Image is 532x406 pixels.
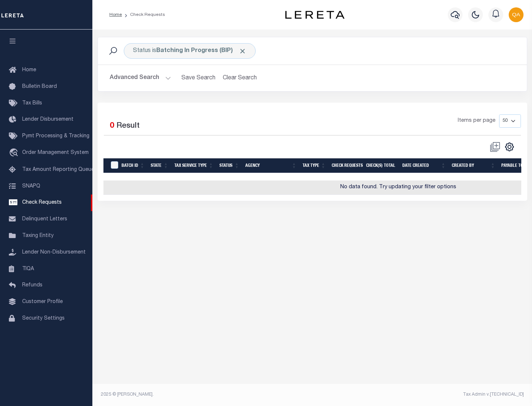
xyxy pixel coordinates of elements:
span: Taxing Entity [22,233,54,238]
span: Customer Profile [22,299,63,304]
span: Security Settings [22,316,65,321]
li: Check Requests [122,11,165,18]
span: Delinquent Letters [22,217,67,222]
span: SNAPQ [22,183,40,189]
span: Bulletin Board [22,84,57,89]
button: Save Search [177,71,220,85]
th: Created By: activate to sort column ascending [449,158,498,173]
th: Check(s) Total [363,158,399,173]
div: 2025 © [PERSON_NAME]. [95,391,313,398]
th: Tax Service Type: activate to sort column ascending [171,158,216,173]
span: Tax Amount Reporting Queue [22,167,94,172]
button: Advanced Search [110,71,171,85]
th: Agency: activate to sort column ascending [242,158,300,173]
span: Lender Non-Disbursement [22,250,86,255]
span: Lender Disbursement [22,117,74,122]
span: Check Requests [22,200,62,205]
button: Clear Search [220,71,260,85]
b: Batching In Progress (BIP) [156,48,246,54]
img: logo-dark.svg [285,11,344,19]
i: travel_explore [9,148,21,158]
img: svg+xml;base64,PHN2ZyB4bWxucz0iaHR0cDovL3d3dy53My5vcmcvMjAwMC9zdmciIHBvaW50ZXItZXZlbnRzPSJub25lIi... [509,7,524,22]
span: Tax Bills [22,101,42,106]
label: Result [116,120,140,132]
span: Order Management System [22,150,89,155]
th: Date Created: activate to sort column ascending [399,158,449,173]
span: TIQA [22,266,34,271]
div: Tax Admin v.[TECHNICAL_ID] [318,391,524,398]
span: Refunds [22,283,42,288]
span: 0 [110,122,114,130]
span: Home [22,68,36,73]
th: Tax Type: activate to sort column ascending [300,158,329,173]
th: State: activate to sort column ascending [148,158,171,173]
a: Home [109,13,122,17]
th: Batch Id: activate to sort column ascending [119,158,148,173]
th: Status: activate to sort column ascending [216,158,242,173]
th: Check Requests [329,158,363,173]
span: Click to Remove [239,47,246,55]
span: Pymt Processing & Tracking [22,134,89,139]
div: Status is [124,43,256,59]
span: Items per page [458,117,495,125]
